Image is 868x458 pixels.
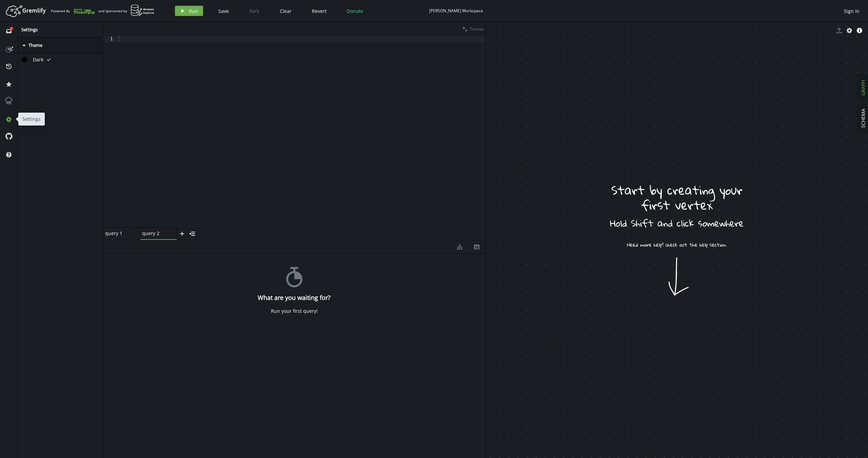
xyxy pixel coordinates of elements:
button: Save [213,6,234,16]
button: Sign In [841,6,863,16]
h4: What are you waiting for? [258,294,331,301]
button: Clear [275,6,297,16]
img: AWS Neptune [131,4,155,16]
button: Revert [307,6,332,16]
span: Revert [312,8,327,14]
span: Settings [21,26,38,33]
span: Theme [28,42,42,48]
span: Fork [250,8,259,14]
span: Sign In [844,8,860,14]
div: 1 [103,36,117,42]
span: Save [218,8,229,14]
div: Powered By [51,5,95,17]
button: Format [460,22,486,36]
span: Run [189,8,198,14]
button: Donate [342,6,368,16]
div: Run your first query! [271,308,318,314]
span: Clear [280,8,292,14]
div: Settings [18,113,45,126]
button: Fork [244,6,264,16]
div: and Sponsored by [98,4,155,17]
div: [PERSON_NAME] Workspace [429,8,483,13]
span: query 2 [142,230,169,236]
span: GRAPH [860,80,866,96]
span: Donate [347,8,363,14]
span: query 1 [105,230,132,236]
span: SCHEMA [860,109,866,128]
button: Run [175,6,203,16]
span: Format [470,26,484,32]
span: Dark [33,57,43,63]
